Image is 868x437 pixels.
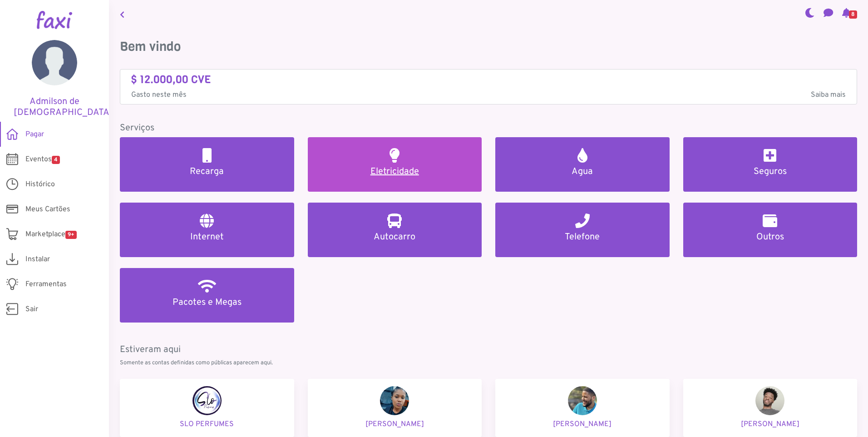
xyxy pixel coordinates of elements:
p: Gasto neste mês [131,89,846,100]
span: 8 [849,10,857,19]
a: Autocarro [308,203,482,257]
span: Sair [25,304,38,315]
a: SLO PERFUMES SLO PERFUMES [120,379,294,437]
span: 9+ [65,231,77,239]
span: Pagar [25,129,44,140]
a: Joelson Leal [PERSON_NAME] [495,379,670,437]
a: Internet [120,203,294,257]
h5: Admilson de [DEMOGRAPHIC_DATA] [14,96,95,118]
a: Telefone [495,203,670,257]
span: Saiba mais [811,89,846,100]
h5: Estiveram aqui [120,344,857,355]
a: Pacotes e Megas [120,268,294,323]
p: SLO PERFUMES [127,419,287,430]
span: Instalar [25,254,50,265]
a: Recarga [120,137,294,192]
a: Dannyel Pina [PERSON_NAME] [683,379,858,437]
h5: Recarga [131,166,283,177]
a: Admilson de [DEMOGRAPHIC_DATA] [14,40,95,118]
h5: Serviços [120,123,857,134]
h5: Pacotes e Megas [131,297,283,308]
a: Jandira Jorgeane [PERSON_NAME] [308,379,482,437]
h5: Eletricidade [319,166,471,177]
img: Dannyel Pina [755,386,784,415]
a: Eletricidade [308,137,482,192]
span: Marketplace [25,229,77,240]
h5: Autocarro [319,232,471,243]
h5: Outros [694,232,847,243]
h5: Internet [131,232,283,243]
span: Eventos [25,154,60,165]
a: $ 12.000,00 CVE Gasto neste mêsSaiba mais [131,73,846,101]
a: Outros [683,203,858,257]
span: Meus Cartões [25,204,70,215]
img: Jandira Jorgeane [380,386,409,415]
span: Histórico [25,179,55,190]
img: SLO PERFUMES [192,386,222,415]
p: Somente as contas definidas como públicas aparecem aqui. [120,359,857,367]
h5: Agua [506,166,659,177]
h5: Telefone [506,232,659,243]
span: Ferramentas [25,279,67,290]
h3: Bem vindo [120,39,857,55]
span: 4 [52,156,60,164]
p: [PERSON_NAME] [315,419,475,430]
a: Seguros [683,137,858,192]
h4: $ 12.000,00 CVE [131,73,846,86]
p: [PERSON_NAME] [690,419,850,430]
p: [PERSON_NAME] [503,419,662,430]
a: Agua [495,137,670,192]
h5: Seguros [694,166,847,177]
img: Joelson Leal [568,386,597,415]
